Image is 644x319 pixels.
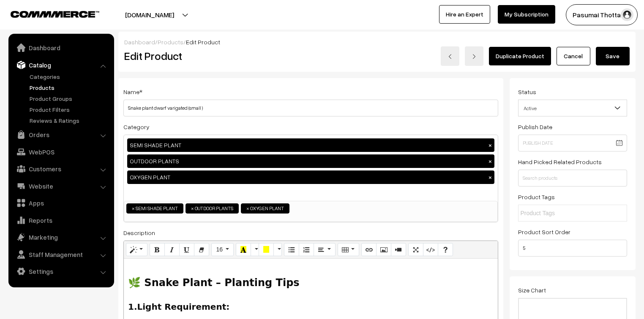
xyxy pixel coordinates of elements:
[518,87,536,96] label: Status
[596,47,630,65] button: Save
[423,243,438,257] button: Code View
[123,87,142,96] label: Name
[408,243,423,257] button: Full Screen
[11,40,111,55] a: Dashboard
[448,54,453,59] img: left-arrow.png
[27,83,111,92] a: Products
[338,243,359,257] button: Table
[251,243,259,257] button: More Color
[438,243,453,257] button: Help
[211,243,234,257] button: Font Size
[216,246,223,253] span: 16
[376,243,391,257] button: Picture
[11,264,111,279] a: Settings
[518,240,628,257] input: Enter Number
[246,205,249,212] span: ×
[11,247,111,262] a: Staff Management
[124,49,327,62] h2: Edit Product
[27,94,111,103] a: Product Groups
[284,243,299,257] button: Unordered list (CTRL+SHIFT+NUM7)
[486,173,494,181] button: ×
[124,38,630,46] div: / /
[518,170,628,187] input: Search products
[11,8,85,19] a: COMMMERCE
[128,276,494,290] h2: 🌿 Snake Plant – Planting Tips
[11,213,111,228] a: Reports
[127,170,494,184] div: OXYGEN PLANT
[361,243,377,257] button: Link (CTRL+K)
[241,203,289,214] li: OXYGEN PLANT
[186,203,239,214] li: OUTDOOR PLANTS
[314,243,335,257] button: Paragraph
[123,228,155,237] label: Description
[486,157,494,165] button: ×
[518,192,555,201] label: Product Tags
[186,38,220,46] span: Edit Product
[518,122,552,131] label: Publish Date
[472,54,477,59] img: right-arrow.png
[96,4,204,25] button: [DOMAIN_NAME]
[489,47,551,65] a: Duplicate Product
[11,127,111,142] a: Orders
[486,141,494,149] button: ×
[621,8,633,21] img: user
[273,243,282,257] button: More Color
[11,11,99,17] img: COMMMERCE
[150,243,165,257] button: Bold (CTRL+B)
[124,38,155,46] a: Dashboard
[194,243,209,257] button: Remove Font Style (CTRL+\)
[27,105,111,114] a: Product Filters
[11,178,111,194] a: Website
[132,205,135,212] span: ×
[498,5,555,24] a: My Subscription
[11,144,111,159] a: WebPOS
[127,154,494,168] div: OUTDOOR PLANTS
[259,243,274,257] button: Background Color
[11,195,111,211] a: Apps
[439,5,490,24] a: Hire an Expert
[518,286,546,295] label: Size Chart
[566,4,638,25] button: Pasumai Thotta…
[391,243,406,257] button: Video
[27,116,111,125] a: Reviews & Ratings
[11,57,111,73] a: Catalog
[518,100,628,116] span: Active
[179,243,194,257] button: Underline (CTRL+U)
[137,302,226,312] span: Light Requirement
[123,100,498,116] input: Name
[299,243,314,257] button: Ordered list (CTRL+SHIFT+NUM8)
[164,243,180,257] button: Italic (CTRL+I)
[11,230,111,245] a: Marketing
[128,300,494,314] h3: 1. :
[126,243,147,257] button: Style
[27,72,111,81] a: Categories
[11,161,111,176] a: Customers
[127,138,494,152] div: SEMI SHADE PLANT
[518,157,602,166] label: Hand Picked Related Products
[518,135,628,151] input: Publish Date
[518,227,570,236] label: Product Sort Order
[191,205,194,212] span: ×
[236,243,251,257] button: Recent Color
[126,203,183,214] li: SEMI SHADE PLANT
[521,209,595,218] input: Product Tags
[158,38,183,46] a: Products
[518,101,627,116] span: Active
[557,47,590,65] a: Cancel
